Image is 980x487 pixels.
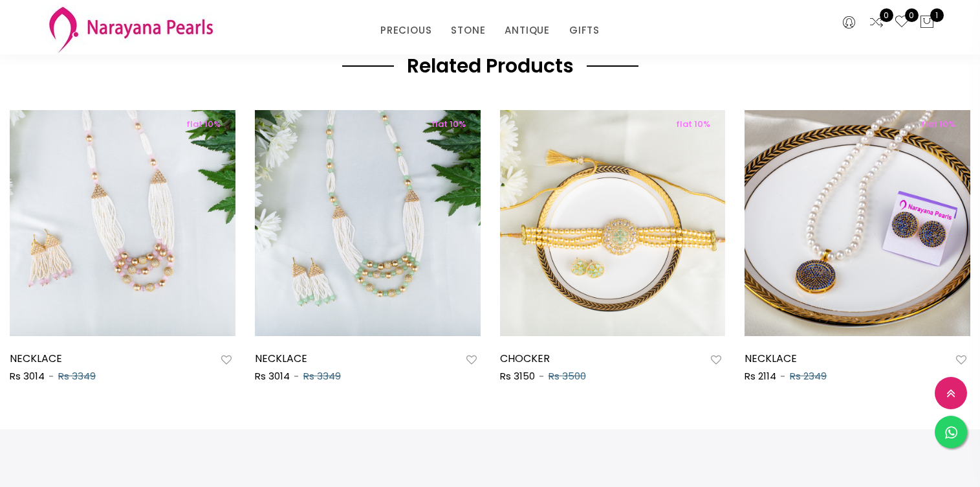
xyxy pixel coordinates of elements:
span: Rs 3014 [255,369,290,383]
button: Add to wishlist [463,352,481,368]
span: 1 [930,8,944,22]
a: NECKLACE [745,351,797,366]
span: flat 10% [179,118,228,130]
a: 0 [894,14,909,31]
a: STONE [451,21,485,40]
a: CHOCKER [500,351,550,366]
span: flat 10% [669,118,717,130]
span: 0 [905,8,919,22]
span: Rs 3014 [10,369,45,383]
h2: Related Products [407,54,574,78]
span: Rs 3500 [549,369,586,383]
a: 0 [869,14,884,31]
span: Rs 3349 [58,369,96,383]
a: PRECIOUS [380,21,431,40]
span: flat 10% [424,118,473,130]
span: Rs 2114 [745,369,776,383]
a: NECKLACE [255,351,307,366]
button: Add to wishlist [707,352,725,368]
button: Add to wishlist [217,352,235,368]
a: NECKLACE [10,351,62,366]
span: Rs 3349 [303,369,341,383]
button: 1 [919,14,935,31]
span: flat 10% [914,118,963,130]
a: GIFTS [569,21,600,40]
span: Rs 3150 [500,369,535,383]
a: ANTIQUE [505,21,550,40]
button: Add to wishlist [952,352,970,368]
span: Rs 2349 [790,369,827,383]
span: 0 [880,8,893,22]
